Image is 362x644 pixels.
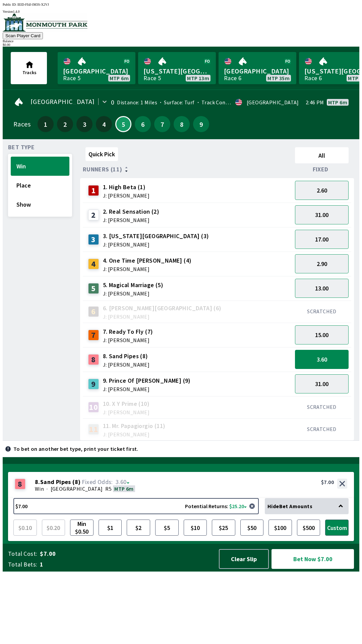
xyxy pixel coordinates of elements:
span: $5 [157,521,177,534]
div: SCRATCHED [295,404,349,410]
button: $100 [268,520,292,536]
button: Win [11,157,69,176]
div: 7 [88,330,99,340]
div: Fixed [292,166,351,173]
div: $ 0.00 [3,43,359,47]
button: 1 [38,116,54,132]
span: 1. High Beta (1) [103,183,149,192]
button: 15.00 [295,325,349,344]
span: 9 [195,122,207,126]
div: Race 5 [143,75,161,81]
div: Balance [3,39,359,43]
button: 2 [57,116,73,132]
span: · [47,485,48,492]
div: Race 6 [304,75,322,81]
span: 5 [118,122,129,126]
p: To bet on another bet type, print your ticket first. [13,446,138,451]
span: 10. X Y Prime (10) [103,399,149,408]
span: IEID-FI4J-IM3S-X2VJ [17,3,49,6]
span: 1 [39,122,52,126]
span: Win [16,162,64,170]
span: Bet Now $7.00 [277,555,348,563]
span: MTP 6m [110,75,129,81]
button: 7 [154,116,170,132]
span: Track Condition: Firm [195,99,254,106]
span: Total Cost: [8,550,37,558]
span: $10 [185,521,205,534]
span: J: [PERSON_NAME] [103,337,153,343]
span: ( 8 ) [72,479,80,485]
div: Runners (11) [83,166,292,173]
button: $7.00Potential Returns: $25.20 [13,498,259,514]
button: 17.00 [295,230,349,249]
button: $50 [240,520,264,536]
span: [GEOGRAPHIC_DATA] [63,67,130,75]
span: 2 [59,122,71,126]
span: J: [PERSON_NAME] [103,291,163,296]
button: $10 [184,520,207,536]
button: $2 [127,520,150,536]
span: J: [PERSON_NAME] [103,362,149,367]
span: J: [PERSON_NAME] [103,242,209,247]
div: Race 6 [224,75,241,81]
span: Hide Bet Amounts [267,503,312,509]
a: [GEOGRAPHIC_DATA]Race 6MTP 35m [219,52,296,84]
span: $2 [128,521,148,534]
div: 5 [88,283,99,294]
span: 6 [136,122,149,126]
button: 3.60 [295,350,349,369]
span: 2. Real Sensation (2) [103,207,159,216]
span: Show [16,201,64,208]
div: Version 1.4.0 [3,10,359,13]
button: 31.00 [295,374,349,393]
span: 13.00 [315,284,328,292]
div: 2 [88,210,99,220]
button: 13.00 [295,279,349,298]
span: Fixed [313,167,328,172]
div: 11 [88,424,99,435]
span: Clear Slip [225,555,263,563]
div: 3 [88,234,99,245]
span: 3. [US_STATE][GEOGRAPHIC_DATA] (3) [103,232,209,240]
div: 6 [88,306,99,317]
span: J: [PERSON_NAME] [103,266,192,272]
span: $50 [242,521,262,534]
span: Runners (11) [83,167,122,172]
span: 8 . [35,479,40,485]
span: 2:46 PM [306,100,324,105]
span: [US_STATE][GEOGRAPHIC_DATA] [143,67,210,75]
span: [GEOGRAPHIC_DATA] [224,67,291,75]
span: Win [35,485,44,492]
div: SCRATCHED [295,308,349,315]
img: venue logo [3,13,87,32]
span: 5. Magical Marriage (5) [103,281,163,289]
span: 4 [98,122,110,126]
button: All [295,147,349,163]
span: $7.00 [40,550,213,558]
span: MTP 13m [187,75,209,81]
span: 8 [175,122,188,126]
span: 6. [PERSON_NAME][GEOGRAPHIC_DATA] (6) [103,304,222,313]
span: $1 [100,521,120,534]
div: 9 [88,379,99,389]
span: J: [PERSON_NAME] [103,432,166,437]
div: 8 [15,479,25,489]
div: 0 [111,100,114,105]
span: MTP 35m [267,75,290,81]
button: $5 [155,520,179,536]
button: 5 [115,116,131,132]
div: 4 [88,259,99,269]
span: 9. Prince Of [PERSON_NAME] (9) [103,376,191,385]
div: SCRATCHED [295,426,349,432]
button: $1 [99,520,122,536]
span: [GEOGRAPHIC_DATA] [31,99,95,104]
span: 17.00 [315,235,328,243]
span: 7. Ready To Fly (7) [103,327,153,336]
button: 3 [76,116,93,132]
span: Bet Type [8,145,35,150]
span: $500 [299,521,319,534]
button: Tracks [11,52,47,84]
button: 4 [96,116,112,132]
span: All [298,152,346,159]
span: 31.00 [315,211,328,219]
